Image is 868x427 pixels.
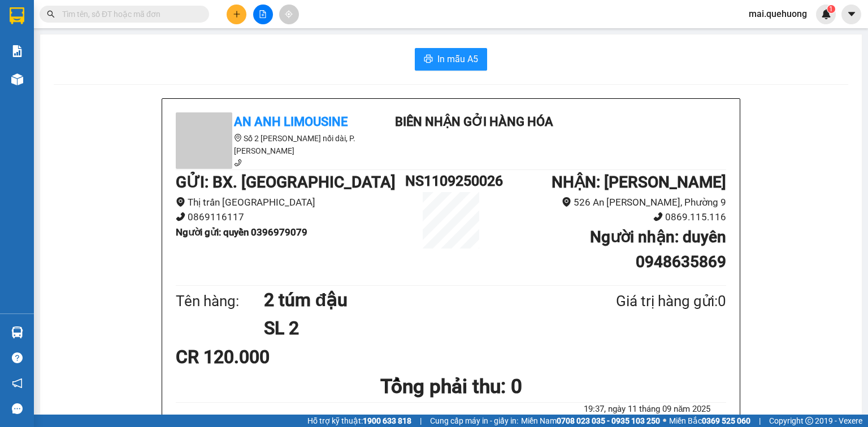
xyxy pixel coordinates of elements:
[227,5,246,24] button: plus
[827,5,835,13] sup: 1
[552,173,726,191] b: NHẬN : [PERSON_NAME]
[176,132,379,157] li: Số 2 [PERSON_NAME] nối dài, P. [PERSON_NAME]
[590,228,726,271] b: Người nhận : duyên 0948635869
[253,5,273,24] button: file-add
[176,343,357,371] div: CR 120.000
[176,197,185,207] span: environment
[363,416,411,425] strong: 1900 633 818
[568,403,726,416] li: 19:37, ngày 11 tháng 09 năm 2025
[176,195,405,210] li: Thị trấn [GEOGRAPHIC_DATA]
[497,210,726,225] li: 0869.115.116
[841,5,861,24] button: caret-down
[12,378,23,389] span: notification
[11,326,23,338] img: warehouse-icon
[264,286,561,314] h1: 2 túm đậu
[234,115,348,129] b: An Anh Limousine
[234,134,242,142] span: environment
[829,5,833,13] span: 1
[395,115,553,129] b: Biên nhận gởi hàng hóa
[176,212,185,221] span: phone
[557,416,660,425] strong: 0708 023 035 - 0935 103 250
[307,415,411,427] span: Hỗ trợ kỹ thuật:
[11,45,23,57] img: solution-icon
[415,48,487,71] button: printerIn mẫu A5
[176,290,264,313] div: Tên hàng:
[176,226,307,238] b: Người gửi : quyền 0396979079
[176,371,726,402] h1: Tổng phải thu: 0
[176,210,405,225] li: 0869116117
[759,415,761,427] span: |
[653,212,663,221] span: phone
[259,10,267,18] span: file-add
[521,415,660,427] span: Miền Nam
[424,54,433,65] span: printer
[663,419,666,423] span: ⚪️
[47,10,55,18] span: search
[437,52,478,66] span: In mẫu A5
[11,73,23,85] img: warehouse-icon
[497,195,726,210] li: 526 An [PERSON_NAME], Phường 9
[847,9,857,19] span: caret-down
[233,10,241,18] span: plus
[740,7,816,21] span: mai.quehuong
[702,416,750,425] strong: 0369 525 060
[285,10,293,18] span: aim
[420,415,422,427] span: |
[279,5,299,24] button: aim
[561,290,726,313] div: Giá trị hàng gửi: 0
[805,417,813,425] span: copyright
[234,159,242,167] span: phone
[264,314,561,342] h1: SL 2
[669,415,750,427] span: Miền Bắc
[430,415,518,427] span: Cung cấp máy in - giấy in:
[10,7,24,24] img: logo-vxr
[12,352,23,363] span: question-circle
[562,197,571,207] span: environment
[176,173,396,191] b: GỬI : BX. [GEOGRAPHIC_DATA]
[821,9,831,19] img: icon-new-feature
[405,170,497,192] h1: NS1109250026
[62,8,196,20] input: Tìm tên, số ĐT hoặc mã đơn
[12,403,23,414] span: message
